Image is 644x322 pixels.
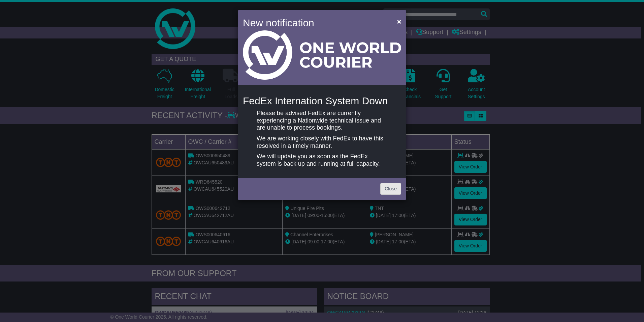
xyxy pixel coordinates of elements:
p: Please be advised FedEx are currently experiencing a Nationwide technical issue and are unable to... [257,110,387,132]
a: Close [380,183,401,195]
span: × [397,18,401,25]
p: We are working closely with FedEx to have this resolved in a timely manner. [257,135,387,150]
p: We will update you as soon as the FedEx system is back up and running at full capacity. [257,153,387,167]
h4: New notification [243,15,387,30]
button: Close [394,15,405,28]
img: Light [243,30,401,80]
h4: FedEx Internation System Down [243,95,401,106]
